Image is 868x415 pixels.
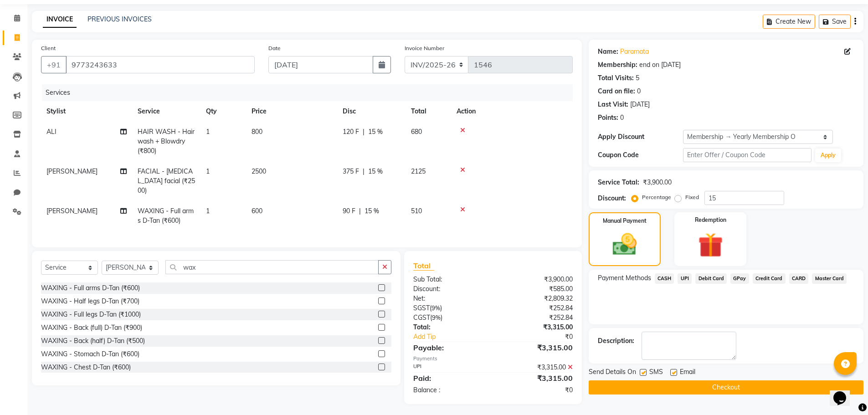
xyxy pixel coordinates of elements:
div: WAXING - Full legs D-Tan (₹1000) [41,310,141,319]
span: 9% [431,304,440,312]
div: WAXING - Chest D-Tan (₹600) [41,363,131,372]
span: 1 [206,128,210,136]
div: WAXING - Back (full) D-Tan (₹900) [41,323,142,333]
div: ₹3,315.00 [493,342,580,353]
img: _cash.svg [605,231,644,258]
div: ₹252.84 [493,313,580,323]
span: 90 F [343,206,355,216]
span: 15 % [365,206,379,216]
th: Service [132,101,200,122]
div: WAXING - Full arms D-Tan (₹600) [41,283,140,293]
div: Discount: [406,284,493,294]
div: ₹3,900.00 [643,178,672,187]
div: ₹0 [493,385,580,395]
div: WAXING - Back (half) D-Tan (₹500) [41,336,145,346]
span: [PERSON_NAME] [46,207,98,215]
span: | [359,206,361,216]
span: 1 [206,207,210,215]
div: Card on file: [598,87,635,96]
div: ₹3,315.00 [493,373,580,384]
label: Date [268,44,281,52]
input: Search or Scan [165,260,379,274]
label: Fixed [685,193,699,201]
div: WAXING - Half legs D-Tan (₹700) [41,297,139,306]
span: 9% [432,314,441,321]
label: Invoice Number [405,44,444,52]
div: Points: [598,113,618,123]
div: WAXING - Stomach D-Tan (₹600) [41,349,139,359]
th: Action [451,101,573,122]
div: ₹3,315.00 [493,323,580,332]
div: Paid: [406,373,493,384]
span: 510 [411,207,422,215]
div: [DATE] [630,100,650,109]
span: Master Card [812,273,847,284]
a: Paramata [620,47,649,56]
span: 600 [252,207,262,215]
input: Enter Offer / Coupon Code [683,148,812,162]
label: Client [41,44,56,52]
a: Add Tip [406,332,507,342]
span: SGST [413,304,430,312]
span: FACIAL - [MEDICAL_DATA] facial (₹2500) [138,167,195,195]
div: Services [42,84,580,101]
div: ₹0 [508,332,580,342]
div: Payments [413,355,572,363]
div: ₹2,809.32 [493,294,580,303]
span: 15 % [368,127,383,137]
div: Name: [598,47,618,56]
span: 1 [206,167,210,175]
th: Price [246,101,337,122]
span: CASH [655,273,674,284]
div: Total: [406,323,493,332]
div: 0 [637,87,641,96]
input: Search by Name/Mobile/Email/Code [66,56,255,73]
span: CGST [413,313,430,322]
span: Payment Methods [598,273,651,283]
div: ₹3,900.00 [493,275,580,284]
div: Apply Discount [598,132,683,142]
button: Apply [815,149,841,162]
span: GPay [730,273,749,284]
span: | [363,127,365,137]
button: Checkout [589,380,863,395]
th: Disc [337,101,406,122]
div: Description: [598,336,634,346]
label: Redemption [695,216,726,224]
div: Net: [406,294,493,303]
div: Last Visit: [598,100,628,109]
span: WAXING - Full arms D-Tan (₹600) [138,207,194,225]
div: Membership: [598,60,637,70]
label: Percentage [642,193,671,201]
iframe: chat widget [830,379,859,406]
th: Total [406,101,451,122]
div: ₹3,315.00 [493,363,580,372]
div: Service Total: [598,178,639,187]
span: 375 F [343,167,359,176]
span: 800 [252,128,262,136]
span: Email [680,367,695,379]
div: ₹252.84 [493,303,580,313]
div: Balance : [406,385,493,395]
button: Save [819,15,851,29]
label: Manual Payment [603,217,647,225]
div: ₹585.00 [493,284,580,294]
div: ( ) [406,313,493,323]
span: Debit Card [695,273,727,284]
div: Total Visits: [598,73,634,83]
span: UPI [678,273,692,284]
span: Credit Card [753,273,786,284]
span: SMS [649,367,663,379]
div: ( ) [406,303,493,313]
div: 0 [620,113,624,123]
span: CARD [789,273,809,284]
div: Discount: [598,194,626,203]
span: 120 F [343,127,359,137]
img: _gift.svg [690,230,731,261]
th: Stylist [41,101,132,122]
span: 15 % [368,167,383,176]
a: INVOICE [43,11,77,28]
div: Coupon Code [598,150,683,160]
span: | [363,167,365,176]
span: ALI [46,128,56,136]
